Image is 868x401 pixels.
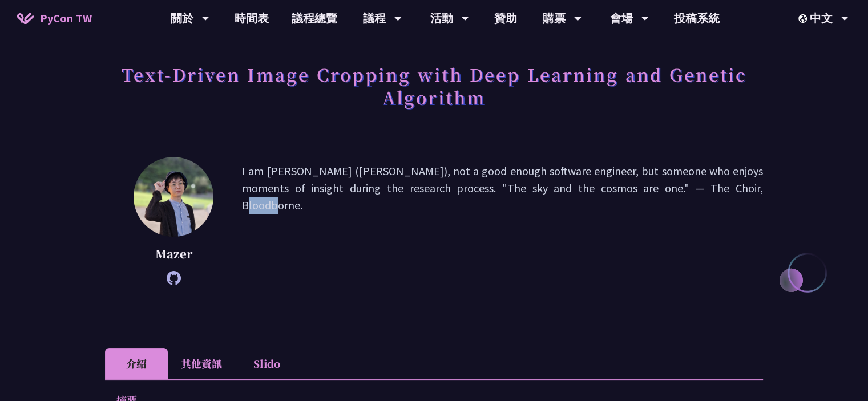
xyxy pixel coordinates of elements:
[6,4,103,33] a: PyCon TW
[235,348,298,379] li: Slido
[798,14,810,23] img: Locale Icon
[40,10,92,27] span: PyCon TW
[105,57,763,114] h1: Text-Driven Image Cropping with Deep Learning and Genetic Algorithm
[134,157,213,237] img: Mazer
[242,163,763,280] p: I am [PERSON_NAME] ([PERSON_NAME]), not a good enough software engineer, but someone who enjoys m...
[105,348,168,379] li: 介紹
[168,348,235,379] li: 其他資訊
[134,245,213,262] p: Mazer
[17,13,34,24] img: Home icon of PyCon TW 2025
